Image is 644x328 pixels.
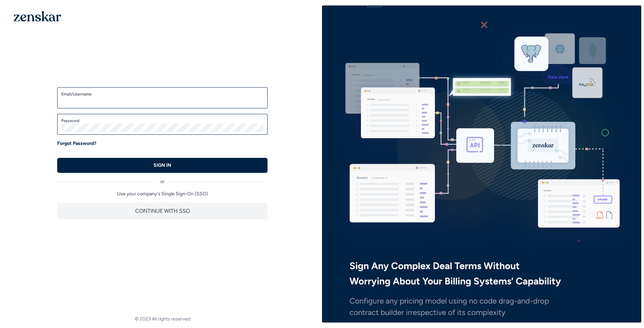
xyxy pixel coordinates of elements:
label: Password [61,118,263,123]
button: CONTINUE WITH SSO [57,203,268,219]
button: SIGN IN [57,158,268,173]
img: 1OGAJ2xQqyY4LXKgY66KYq0eOWRCkrZdAb3gUhuVAqdWPZE9SRJmCz+oDMSn4zDLXe31Ii730ItAGKgCKgCCgCikA4Av8PJUP... [14,11,61,21]
footer: © 2023 All rights reserved [3,316,322,323]
label: Email/Username [61,91,263,97]
p: SIGN IN [154,162,171,169]
div: or [57,173,268,185]
a: Forgot Password? [57,140,96,147]
p: Use your company's Single Sign-On (SSO) [57,191,268,197]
